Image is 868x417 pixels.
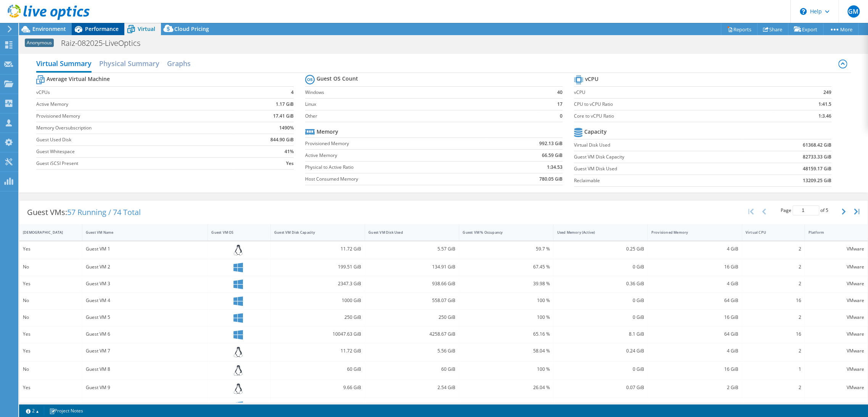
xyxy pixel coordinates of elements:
div: Yes [23,383,79,392]
b: 844.90 GiB [270,136,294,144]
div: 4 GiB [651,347,738,355]
div: 59.7 % [463,245,550,253]
input: jump to page [792,205,819,215]
b: 1:41.5 [818,100,831,108]
div: 389.3 GiB [274,401,361,410]
label: vCPUs [36,89,232,96]
div: 0.24 GiB [557,347,644,355]
div: Guest VM 10 [86,401,204,410]
h1: Raiz-082025-LiveOptics [58,39,152,47]
div: 65.16 % [463,330,550,338]
div: 5.56 GiB [368,347,455,355]
h2: Physical Summary [99,56,159,71]
div: 4258.67 GiB [368,330,455,338]
div: Guest VM 9 [86,383,204,392]
div: Guest VM Disk Used [368,230,446,235]
div: Guest VM OS [211,230,258,235]
div: 16 [746,296,801,305]
div: 199.51 GiB [274,263,361,271]
div: VMware [808,245,864,253]
div: VMware [808,313,864,322]
label: Guest Whitespace [36,148,232,155]
div: 0.36 GiB [557,280,644,288]
div: 62.22 GiB [368,401,455,410]
div: Yes [23,330,79,338]
div: 1 [746,365,801,373]
b: Capacity [584,128,607,136]
label: Memory Oversubscription [36,124,232,132]
div: 16 GiB [651,313,738,322]
div: No [23,296,79,305]
label: Other [305,112,539,120]
div: Provisioned Memory [651,230,729,235]
div: 26.04 % [463,383,550,392]
b: 1.17 GiB [276,100,294,108]
div: Yes [23,401,79,410]
div: 0.25 GiB [557,245,644,253]
b: vCPU [585,75,598,83]
b: Average Virtual Machine [47,75,110,83]
label: Active Memory [36,100,232,108]
div: Platform [808,230,855,235]
div: 16 GiB [651,263,738,271]
div: 4 GiB [651,280,738,288]
div: 2.54 GiB [368,383,455,392]
div: 0 GiB [557,313,644,322]
div: No [23,313,79,322]
div: 64 GiB [651,296,738,305]
div: Guest VM 3 [86,280,204,288]
span: Virtual [138,25,155,32]
div: 2347.3 GiB [274,280,361,288]
label: Reclaimable [574,177,743,184]
div: 134.91 GiB [368,263,455,271]
div: VMware [808,383,864,392]
b: 1490% [279,124,294,132]
div: 2 [746,245,801,253]
div: Guest VM 5 [86,313,204,322]
b: 48159.17 GiB [803,165,831,173]
div: Yes [23,245,79,253]
div: VMware [808,401,864,410]
div: 0 GiB [557,263,644,271]
div: 58.04 % [463,347,550,355]
div: Guest VM 7 [86,347,204,355]
label: Guest iSCSI Present [36,160,232,167]
div: 67.45 % [463,263,550,271]
b: Yes [286,160,294,167]
label: vCPU [574,89,773,96]
div: Guest VMs: [19,200,148,224]
span: GM [847,5,860,18]
div: 4 GiB [651,401,738,410]
div: 60 GiB [368,365,455,373]
div: Yes [23,347,79,355]
div: 0.46 GiB [557,401,644,410]
div: 4 GiB [651,245,738,253]
span: Anonymous [25,39,54,47]
div: VMware [808,263,864,271]
b: 61368.42 GiB [803,141,831,149]
a: More [823,23,858,35]
div: Yes [23,280,79,288]
label: Guest VM Disk Capacity [574,153,743,161]
div: Guest VM 1 [86,245,204,253]
div: Guest VM % Occupancy [463,230,540,235]
label: CPU to vCPU Ratio [574,100,773,108]
div: 5.57 GiB [368,245,455,253]
div: 15.95 % [463,401,550,410]
b: 249 [823,89,831,96]
div: 60 GiB [274,365,361,373]
b: 17 [557,100,563,108]
a: Share [757,23,788,35]
b: 66.59 GiB [542,152,563,159]
div: 100 % [463,296,550,305]
div: Virtual CPU [746,230,792,235]
div: VMware [808,365,864,373]
div: No [23,365,79,373]
div: 938.66 GiB [368,280,455,288]
label: Guest VM Disk Used [574,165,743,173]
div: VMware [808,347,864,355]
span: Page of [781,205,828,215]
label: Physical to Active Ratio [305,163,488,171]
b: 4 [291,89,294,96]
div: 9.66 GiB [274,383,361,392]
